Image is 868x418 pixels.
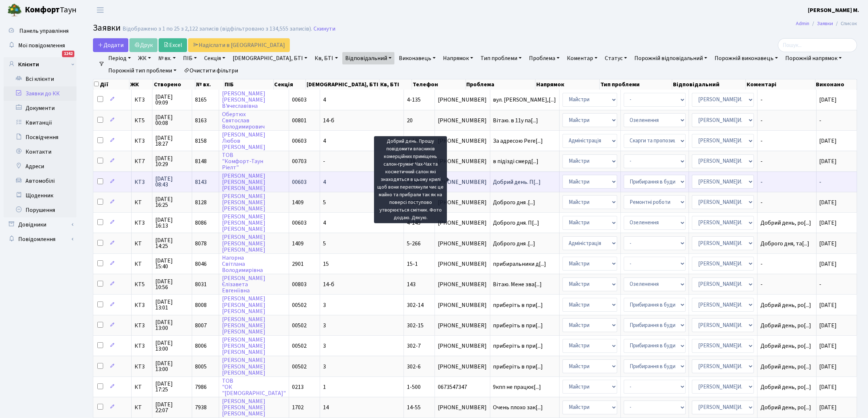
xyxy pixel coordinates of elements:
[4,38,77,53] a: Мої повідомлення1242
[155,258,188,269] span: [DATE] 15:40
[323,96,326,104] span: 4
[222,110,265,131] a: ОбертюхСвятославВолодимирович
[407,260,418,268] span: 15-1
[135,384,149,390] span: КТ
[25,4,60,16] b: Комфорт
[224,79,274,90] th: ПІБ
[153,79,195,90] th: Створено
[323,301,326,309] span: 3
[536,79,600,90] th: Напрямок
[602,52,630,64] a: Статус
[820,240,837,248] span: [DATE]
[493,403,543,411] span: Очень плохо зак[...]
[230,52,310,64] a: [DEMOGRAPHIC_DATA], БТІ
[292,280,307,288] span: 00803
[493,96,556,104] span: вул. [PERSON_NAME],[...]
[292,96,307,104] span: 00603
[135,179,149,185] span: КТ3
[195,363,207,371] span: 8005
[292,342,307,350] span: 00502
[195,117,207,125] span: 8163
[493,178,541,186] span: Добрий день. П[...]
[407,280,416,288] span: 143
[493,117,538,125] span: Вітаю. в 11у па[...]
[438,158,487,164] span: [PHONE_NUMBER]
[195,240,207,248] span: 8078
[564,52,600,64] a: Коментар
[817,20,833,27] a: Заявки
[135,323,149,328] span: КТ3
[62,51,74,57] div: 1242
[396,52,439,64] a: Виконавець
[4,159,77,174] a: Адреси
[195,79,224,90] th: № вх.
[222,336,265,356] a: [PERSON_NAME][PERSON_NAME][PERSON_NAME]
[135,343,149,349] span: КТ3
[407,342,421,350] span: 302-7
[820,363,837,371] span: [DATE]
[323,137,326,145] span: 4
[760,342,811,350] span: Добрий день, ро[...]
[195,178,207,186] span: 8143
[760,322,811,330] span: Добрий день, ро[...]
[323,178,326,186] span: 4
[323,322,326,330] span: 3
[195,96,207,104] span: 8165
[760,158,813,164] span: -
[155,237,188,249] span: [DATE] 14:25
[4,188,77,203] a: Щоденник
[135,118,149,123] span: КТ5
[493,301,543,309] span: приберіть в при[...]
[785,16,868,31] nav: breadcrumb
[778,38,857,52] input: Пошук...
[222,192,265,213] a: [PERSON_NAME][PERSON_NAME][PERSON_NAME]
[323,198,326,206] span: 5
[760,281,813,287] span: -
[105,64,179,77] a: Порожній тип проблеми
[314,25,335,32] a: Скинути
[760,301,811,309] span: Добрий день, ро[...]
[712,52,781,64] a: Порожній виконавець
[195,301,207,309] span: 8008
[135,364,149,370] span: КТ3
[820,96,837,104] span: [DATE]
[222,213,265,233] a: [PERSON_NAME][PERSON_NAME][PERSON_NAME]
[438,200,487,205] span: [PHONE_NUMBER]
[438,261,487,267] span: [PHONE_NUMBER]
[180,52,200,64] a: ПІБ
[323,403,329,411] span: 14
[407,383,421,391] span: 1-500
[760,240,809,248] span: Доброго дня, та[...]
[760,97,813,103] span: -
[323,157,325,165] span: -
[493,137,543,145] span: За адресою Реге[...]
[466,79,536,90] th: Проблема
[4,86,77,101] a: Заявки до КК
[155,279,188,290] span: [DATE] 10:56
[323,363,326,371] span: 3
[222,254,263,274] a: НагорнаСвітланаВолодимирівна
[4,232,77,247] a: Повідомлення
[438,97,487,103] span: [PHONE_NUMBER]
[412,79,466,90] th: Телефон
[438,179,487,185] span: [PHONE_NUMBER]
[820,322,837,330] span: [DATE]
[493,219,540,227] span: Доброго дня. П[...]
[201,52,228,64] a: Секція
[135,405,149,410] span: КТ
[493,383,541,391] span: 9кпп не працює[...]
[782,52,845,64] a: Порожній напрямок
[760,403,811,411] span: Добрий день, ро[...]
[18,42,65,50] span: Мої повідомлення
[306,79,379,90] th: [DEMOGRAPHIC_DATA], БТІ
[222,356,265,377] a: [PERSON_NAME][PERSON_NAME][PERSON_NAME]
[155,52,179,64] a: № вх.
[292,301,307,309] span: 00502
[155,196,188,208] span: [DATE] 16:25
[820,260,837,268] span: [DATE]
[438,241,487,247] span: [PHONE_NUMBER]
[407,301,424,309] span: 302-14
[129,79,153,90] th: ЖК
[7,3,22,17] img: logo.png
[493,260,546,268] span: прибиральники д[...]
